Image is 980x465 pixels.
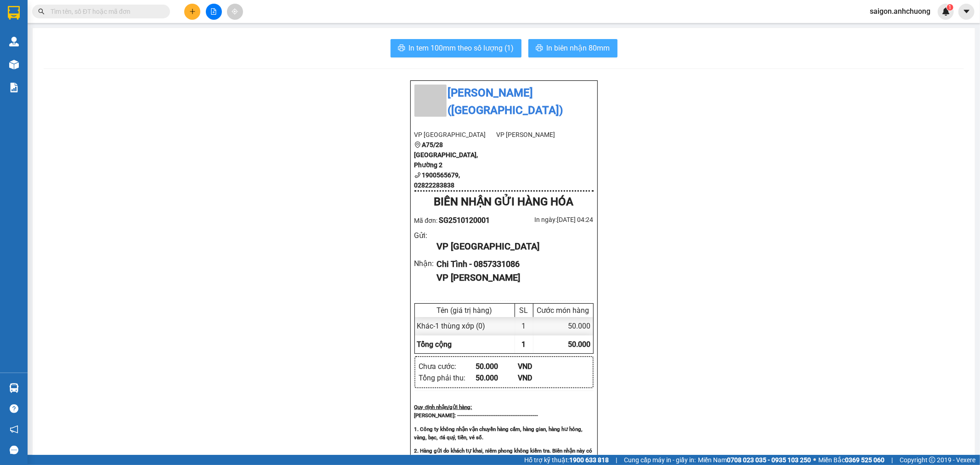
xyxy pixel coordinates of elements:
[232,8,238,15] span: aim
[818,455,884,465] span: Miền Bắc
[417,340,452,349] span: Tổng cộng
[5,65,63,95] li: VP [GEOGRAPHIC_DATA]
[504,215,594,225] div: In ngày: [DATE] 04:24
[568,340,591,349] span: 50.000
[958,4,974,20] button: caret-down
[419,372,476,384] div: Tổng phải thu :
[476,372,518,384] div: 50.000
[569,456,609,464] strong: 1900 633 818
[616,455,617,465] span: |
[533,317,593,335] div: 50.000
[63,65,122,75] li: VP [PERSON_NAME]
[515,317,533,335] div: 1
[206,4,222,20] button: file-add
[414,230,437,241] div: Gửi :
[414,448,593,462] strong: 2. Hàng gửi do khách tự khai, niêm phong không kiểm tra. Biên nhận này có giá trị trong vòng 2 ngày.
[414,130,497,140] li: VP [GEOGRAPHIC_DATA]
[727,456,811,464] strong: 0708 023 035 - 0935 103 250
[398,44,405,53] span: printer
[414,193,594,211] div: BIÊN NHẬN GỬI HÀNG HÓA
[517,306,531,315] div: SL
[439,216,490,225] span: SG2510120001
[414,426,583,441] strong: 1. Công ty không nhận vận chuyển hàng cấm, hàng gian, hàng hư hỏng, vàng, bạc, đá quý, tiền, vé số.
[409,42,514,54] span: In tem 100mm theo số lượng (1)
[948,4,952,11] span: 1
[419,361,476,372] div: Chưa cước :
[9,383,19,393] img: warehouse-icon
[414,171,460,189] b: 1900565679, 02822283838
[414,215,504,226] div: Mã đơn:
[942,7,950,16] img: icon-new-feature
[436,271,586,285] div: VP [PERSON_NAME]
[536,306,591,315] div: Cước món hàng
[547,42,610,54] span: In biên nhận 80mm
[227,4,243,20] button: aim
[522,340,526,349] span: 1
[476,361,518,372] div: 50.000
[10,425,18,434] span: notification
[518,361,561,372] div: VND
[436,239,586,254] div: VP [GEOGRAPHIC_DATA]
[414,85,594,119] li: [PERSON_NAME] ([GEOGRAPHIC_DATA])
[536,44,543,53] span: printer
[496,130,578,140] li: VP [PERSON_NAME]
[9,83,19,92] img: solution-icon
[963,7,971,16] span: caret-down
[9,37,19,46] img: warehouse-icon
[813,458,816,462] span: ⚪️
[845,456,884,464] strong: 0369 525 060
[414,142,421,148] span: environment
[8,6,20,20] img: logo-vxr
[417,306,512,315] div: Tên (giá trị hàng)
[528,39,617,57] button: printerIn biên nhận 80mm
[184,4,200,20] button: plus
[414,403,594,411] div: Quy định nhận/gửi hàng :
[10,404,18,413] span: question-circle
[524,455,609,465] span: Hỗ trợ kỹ thuật:
[698,455,811,465] span: Miền Nam
[414,412,538,419] strong: [PERSON_NAME]: --------------------------------------------
[414,141,478,169] b: A75/28 [GEOGRAPHIC_DATA], Phường 2
[38,8,45,15] span: search
[862,6,938,17] span: saigon.anhchuong
[417,322,486,330] span: Khác - 1 thùng xớp (0)
[518,372,561,384] div: VND
[624,455,696,465] span: Cung cấp máy in - giấy in:
[5,5,133,54] li: [PERSON_NAME] ([GEOGRAPHIC_DATA])
[891,455,893,465] span: |
[414,172,421,178] span: phone
[189,8,196,15] span: plus
[929,457,935,463] span: copyright
[210,8,217,15] span: file-add
[436,258,586,271] div: Chi Tình - 0857331086
[51,6,159,17] input: Tìm tên, số ĐT hoặc mã đơn
[10,446,18,454] span: message
[414,258,437,269] div: Nhận :
[391,39,521,57] button: printerIn tem 100mm theo số lượng (1)
[947,4,953,11] sup: 1
[9,60,19,69] img: warehouse-icon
